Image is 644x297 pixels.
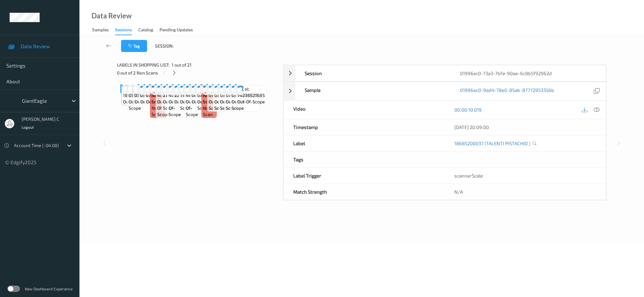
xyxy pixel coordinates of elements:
span: out-of-scope [140,99,168,105]
a: Catalog [138,26,159,35]
div: Session01996ec0-73a3-7bfa-90ae-6c8b5f92962d [283,65,606,81]
span: out-of-scope [169,99,181,118]
span: non-scan [203,105,215,118]
span: out-of-scope [220,99,246,111]
span: out-of-scope [163,99,190,111]
span: out-of-scope [232,99,259,111]
span: Label: 74236521685 [237,86,265,99]
div: scannerScale [445,168,606,184]
a: Sessions [115,26,138,35]
span: Session: [155,43,173,49]
div: Pending Updates [159,27,193,35]
span: out-of-scope [197,99,224,111]
div: Label [284,135,445,151]
span: out-of-scope [146,99,174,105]
span: Label: Non-Scan [203,86,215,105]
div: Data Review [92,13,132,19]
div: N/A [445,184,606,200]
span: 1 out of 21 [172,62,192,68]
div: [DATE] 20:09:00 [454,124,596,130]
span: out-of-scope [237,99,265,105]
a: 18685200037 (TALENTI PISTACHIO ) [454,140,530,146]
div: Timestamp [284,119,445,135]
span: out-of-scope [209,99,236,111]
a: Samples [92,26,115,35]
span: out-of-scope [135,99,162,105]
div: Label Trigger [284,168,445,184]
span: out-of-scope [157,99,170,118]
div: 01996ec0-73a3-7bfa-90ae-6c8b5f92962d [451,65,606,81]
span: Labels in shopping list: [117,62,169,68]
span: Label: Non-Scan [152,86,164,105]
a: 01996ec0-9ad4-78e0-85ab-87772953356b [460,87,554,95]
div: Video [284,101,445,119]
span: out-of-scope [214,99,240,111]
div: Tags [284,152,445,167]
div: Session [295,65,451,81]
a: 00:00:10.019 [454,107,482,113]
span: out-of-scope [192,99,220,105]
span: non-scan [152,105,164,118]
div: Samples [92,27,109,35]
div: Match Strength [284,184,445,200]
span: out-of-scope [174,99,202,105]
div: 0 out of 2 Non Scans [117,69,279,77]
button: Tag [121,40,147,52]
span: out-of-scope [180,99,206,111]
div: Sample [295,82,451,100]
div: Catalog [138,27,153,35]
div: Sample01996ec0-9ad4-78e0-85ab-87772953356b [283,82,606,100]
span: out-of-scope [226,99,252,111]
span: out-of-scope [186,99,198,118]
span: out-of-scope [129,99,155,111]
a: Pending Updates [159,26,199,35]
span: out-of-scope [123,99,151,105]
div: Sessions [115,27,132,35]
